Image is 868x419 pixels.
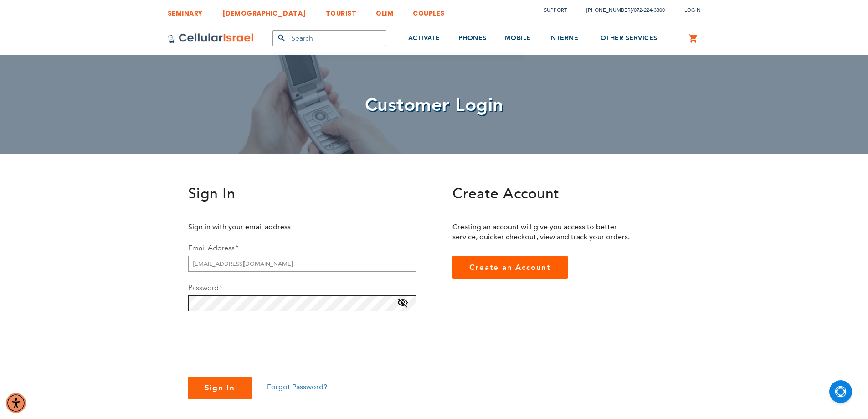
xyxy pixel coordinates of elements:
[549,34,582,42] span: INTERNET
[452,222,637,242] p: Creating an account will give you access to better service, quicker checkout, view and track your...
[577,4,665,17] li: /
[544,7,567,14] a: Support
[458,34,487,42] span: PHONES
[408,34,440,42] span: ACTIVATE
[601,34,657,42] span: OTHER SERVICES
[413,2,445,19] a: COUPLES
[222,2,306,19] a: [DEMOGRAPHIC_DATA]
[376,2,393,19] a: OLIM
[6,393,26,413] div: Accessibility Menu
[452,256,568,279] a: Create an Account
[458,21,487,56] a: PHONES
[168,33,254,44] img: Cellular Israel Logo
[505,21,531,56] a: MOBILE
[505,34,531,42] span: MOBILE
[168,2,203,19] a: SEMINARY
[549,21,582,56] a: INTERNET
[586,7,632,14] a: [PHONE_NUMBER]
[188,256,416,272] input: Email
[267,382,327,392] a: Forgot Password?
[326,2,357,19] a: TOURIST
[188,222,373,232] p: Sign in with your email address
[272,30,386,46] input: Search
[205,383,236,393] span: Sign In
[684,7,701,14] span: Login
[188,322,327,358] iframe: reCAPTCHA
[188,377,252,399] button: Sign In
[365,93,503,118] span: Customer Login
[601,21,657,56] a: OTHER SERVICES
[188,283,222,293] label: Password
[188,243,238,253] label: Email Address
[469,262,551,273] span: Create an Account
[634,7,665,14] a: 072-224-3300
[452,184,560,204] span: Create Account
[408,21,440,56] a: ACTIVATE
[188,184,236,204] span: Sign In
